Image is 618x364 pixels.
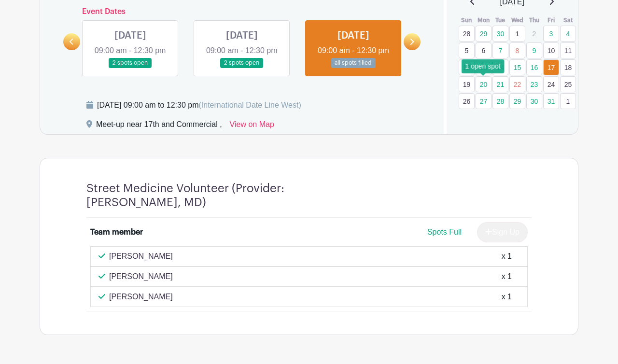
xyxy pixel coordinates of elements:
th: Thu [526,15,543,25]
h6: Event Dates [80,7,404,16]
div: x 1 [502,251,512,262]
a: 10 [543,42,559,58]
th: Wed [509,15,526,25]
th: Fri [543,15,560,25]
a: 1 [509,26,525,42]
a: 21 [492,76,508,92]
span: (International Date Line West) [198,101,301,109]
a: 30 [492,26,508,42]
a: 27 [476,93,492,109]
a: 12 [459,59,475,75]
a: 15 [509,59,525,75]
th: Sun [458,15,475,25]
p: 2 [526,26,542,41]
a: 18 [560,59,576,75]
a: 31 [543,93,559,109]
th: Mon [475,15,492,25]
div: x 1 [502,291,512,303]
a: 7 [492,42,508,58]
th: Tue [492,15,509,25]
a: 17 [543,59,559,75]
a: 23 [526,76,542,92]
a: 20 [476,76,492,92]
p: [PERSON_NAME] [109,251,173,262]
a: 4 [560,26,576,42]
a: 28 [492,93,508,109]
p: [PERSON_NAME] [109,291,173,303]
span: Spots Full [427,228,462,236]
a: 1 [560,93,576,109]
a: 16 [526,59,542,75]
a: 24 [543,76,559,92]
a: 5 [459,42,475,58]
a: 25 [560,76,576,92]
a: 26 [459,93,475,109]
div: x 1 [502,271,512,282]
a: 28 [459,26,475,42]
a: 30 [526,93,542,109]
div: 1 open spot [462,59,505,73]
a: 29 [476,26,492,42]
a: 9 [526,42,542,58]
p: [PERSON_NAME] [109,271,173,282]
a: 29 [509,93,525,109]
a: 11 [560,42,576,58]
div: Meet-up near 17th and Commercial , [96,119,222,134]
a: 6 [476,42,492,58]
div: [DATE] 09:00 am to 12:30 pm [97,99,301,111]
a: 22 [509,76,525,92]
a: 8 [509,42,525,58]
a: 3 [543,26,559,42]
a: View on Map [230,119,274,134]
th: Sat [560,15,576,25]
div: Team member [90,226,143,238]
h4: Street Medicine Volunteer (Provider: [PERSON_NAME], MD) [86,182,352,210]
a: 19 [459,76,475,92]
